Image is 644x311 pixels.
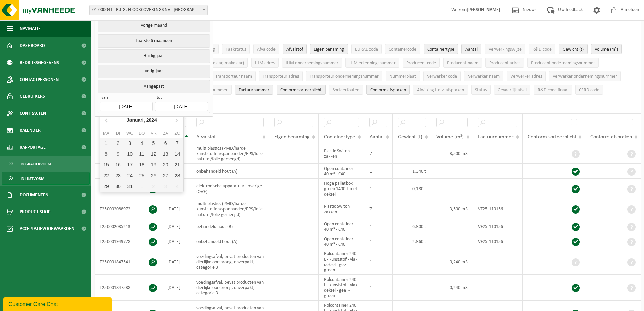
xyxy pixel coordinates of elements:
[398,134,422,140] span: Gewicht (t)
[148,130,160,137] div: vr
[364,199,393,219] td: 7
[431,199,473,219] td: 3,500 m3
[171,138,183,149] div: 7
[424,44,458,54] button: ContainertypeContainertype: Activate to sort
[162,249,191,275] td: [DATE]
[89,5,208,15] span: 01-000041 - B.I.G. FLOORCOVERINGS NV - WIELSBEKE
[282,58,342,68] button: IHM ondernemingsnummerIHM ondernemingsnummer: Activate to sort
[465,47,478,52] span: Aantal
[590,134,632,140] span: Conform afspraken
[124,159,136,170] div: 17
[20,71,59,88] span: Contactpersonen
[124,115,160,126] div: Januari,
[162,219,191,234] td: [DATE]
[100,159,112,170] div: 15
[364,143,393,164] td: 7
[98,19,210,32] button: Vorige maand
[251,58,279,68] button: IHM adresIHM adres: Activate to sort
[259,71,303,81] button: Transporteur adresTransporteur adres: Activate to sort
[215,74,252,79] span: Transporteur naam
[3,296,113,311] iframe: chat widget
[386,71,420,81] button: NummerplaatNummerplaat: Activate to sort
[489,61,520,66] span: Producent adres
[191,143,269,164] td: multi plastics (PMD/harde kunststoffen/spanbanden/EPS/folie naturel/folie gemengd)
[319,179,364,199] td: Hoge palletbox groen 1400 L met deksel
[286,61,338,66] span: IHM ondernemingsnummer
[579,88,599,93] span: CSRD code
[95,234,162,249] td: T250001949778
[324,134,355,140] span: Containertype
[529,44,555,54] button: R&D codeR&amp;D code: Activate to sort
[436,134,464,140] span: Volume (m³)
[319,164,364,179] td: Open container 40 m³ - C40
[112,170,124,181] div: 23
[20,139,46,156] span: Rapportage
[364,179,393,199] td: 1
[475,88,487,93] span: Status
[112,130,124,137] div: di
[95,143,162,164] td: T250002391949
[277,85,326,95] button: Conform sorteerplicht : Activate to sort
[351,44,382,54] button: EURAL codeEURAL code: Activate to sort
[280,88,322,93] span: Conform sorteerplicht
[473,219,523,234] td: VF25-110156
[136,170,148,181] div: 25
[20,105,46,122] span: Contracten
[98,49,210,63] button: Huidig jaar
[349,61,396,66] span: IHM erkenningsnummer
[191,164,269,179] td: onbehandeld hout (A)
[527,58,599,68] button: Producent ondernemingsnummerProducent ondernemingsnummer: Activate to sort
[553,74,617,79] span: Verwerker ondernemingsnummer
[389,74,416,79] span: Nummerplaat
[112,149,124,159] div: 9
[461,44,481,54] button: AantalAantal: Activate to sort
[510,74,542,79] span: Verwerker adres
[319,249,364,275] td: Rolcontainer 240 L - kunststof - vlak deksel - geel - groen
[162,275,191,301] td: [DATE]
[364,249,393,275] td: 1
[136,181,148,192] div: 1
[100,95,152,102] span: van
[124,181,136,192] div: 31
[471,85,491,95] button: StatusStatus: Activate to sort
[431,275,473,301] td: 0,240 m3
[160,170,171,181] div: 27
[112,159,124,170] div: 16
[136,130,148,137] div: do
[171,130,183,137] div: zo
[196,134,216,140] span: Afvalstof
[95,179,162,199] td: T250002176552
[239,88,269,93] span: Factuurnummer
[431,143,473,164] td: 3,500 m3
[21,158,51,171] span: In grafiekvorm
[124,170,136,181] div: 24
[563,47,584,52] span: Gewicht (t)
[124,138,136,149] div: 3
[319,219,364,234] td: Open container 40 m³ - C40
[274,134,310,140] span: Eigen benaming
[255,61,275,66] span: IHM adres
[162,234,191,249] td: [DATE]
[95,199,162,219] td: T250002088972
[467,7,500,13] strong: [PERSON_NAME]
[2,157,90,170] a: In grafiekvorm
[369,134,384,140] span: Aantal
[431,249,473,275] td: 0,240 m3
[160,181,171,192] div: 3
[364,164,393,179] td: 1
[286,47,303,52] span: Afvalstof
[191,234,269,249] td: onbehandeld hout (A)
[473,234,523,249] td: VF25-110156
[146,118,157,123] i: 2024
[485,58,524,68] button: Producent adresProducent adres: Activate to sort
[393,219,431,234] td: 6,300 t
[427,74,457,79] span: Verwerker code
[191,275,269,301] td: voedingsafval, bevat producten van dierlijke oorsprong, onverpakt, categorie 3
[366,85,410,95] button: Conform afspraken : Activate to sort
[403,58,440,68] button: Producent codeProducent code: Activate to sort
[191,249,269,275] td: voedingsafval, bevat producten van dierlijke oorsprong, onverpakt, categorie 3
[528,134,576,140] span: Conform sorteerplicht
[257,47,276,52] span: Afvalcode
[345,58,399,68] button: IHM erkenningsnummerIHM erkenningsnummer: Activate to sort
[20,122,41,139] span: Kalender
